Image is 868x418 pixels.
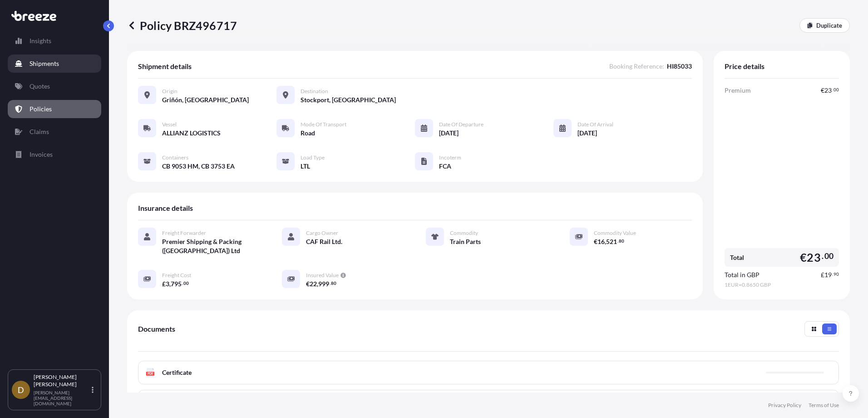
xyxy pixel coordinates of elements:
[301,88,328,95] span: Destination
[450,229,478,237] span: Commodity
[809,402,839,409] a: Terms of Use
[594,229,636,237] span: Commodity Value
[306,229,338,237] span: Cargo Owner
[301,121,346,128] span: Mode of Transport
[162,154,188,161] span: Containers
[183,282,189,285] span: 00
[318,281,329,287] span: 999
[34,390,90,406] p: [PERSON_NAME][EMAIL_ADDRESS][DOMAIN_NAME]
[577,129,597,138] span: [DATE]
[166,281,169,287] span: 3
[725,270,759,279] span: Total in GBP
[30,150,53,159] p: Invoices
[439,154,461,161] span: Incoterm
[768,402,801,409] a: Privacy Policy
[725,281,839,289] span: 1 EUR = 0.8650 GBP
[824,87,832,94] span: 23
[606,239,617,245] span: 521
[450,237,481,246] span: Train Parts
[138,390,839,413] a: PDFPolicy Full Terms and Conditions
[439,129,459,138] span: [DATE]
[301,154,325,161] span: Load Type
[306,272,339,279] span: Insured Value
[162,281,166,287] span: £
[162,95,249,104] span: Griñón, [GEOGRAPHIC_DATA]
[832,88,833,91] span: .
[30,127,49,136] p: Claims
[330,282,330,285] span: .
[822,254,824,259] span: .
[833,273,839,276] span: 90
[138,204,193,213] span: Insurance details
[310,281,317,287] span: 22
[331,282,336,285] span: 80
[609,62,664,71] span: Booking Reference :
[725,62,764,71] span: Price details
[317,281,318,287] span: ,
[605,239,606,245] span: ,
[182,282,183,285] span: .
[617,239,618,243] span: .
[832,273,833,276] span: .
[30,104,52,114] p: Policies
[8,100,101,118] a: Policies
[8,123,101,141] a: Claims
[301,129,315,138] span: Road
[824,254,833,259] span: 00
[824,272,832,278] span: 19
[306,237,342,246] span: CAF Rail Ltd.
[8,145,101,164] a: Invoices
[807,252,820,263] span: 23
[162,368,192,377] span: Certificate
[18,385,24,394] span: D
[439,121,483,128] span: Date of Departure
[439,162,451,171] span: FCA
[821,272,824,278] span: £
[30,82,50,91] p: Quotes
[725,86,751,95] span: Premium
[162,237,260,255] span: Premier Shipping & Packing ([GEOGRAPHIC_DATA]) Ltd
[301,95,396,104] span: Stockport, [GEOGRAPHIC_DATA]
[162,88,178,95] span: Origin
[8,77,101,95] a: Quotes
[162,272,191,279] span: Freight Cost
[821,87,824,94] span: €
[127,18,237,33] p: Policy BRZ496717
[171,281,182,287] span: 795
[597,239,605,245] span: 16
[577,121,613,128] span: Date of Arrival
[301,162,310,171] span: LTL
[162,129,221,138] span: ALLIANZ LOGISTICS
[730,253,744,262] span: Total
[138,62,192,71] span: Shipment details
[169,281,171,287] span: ,
[162,121,177,128] span: Vessel
[800,252,807,263] span: €
[162,229,206,237] span: Freight Forwarder
[138,324,175,333] span: Documents
[30,59,59,68] p: Shipments
[8,32,101,50] a: Insights
[306,281,310,287] span: €
[8,55,101,73] a: Shipments
[799,18,850,33] a: Duplicate
[667,62,692,71] span: HI85033
[162,162,235,171] span: CB 9053 HM, CB 3753 EA
[148,372,153,375] text: PDF
[34,373,90,388] p: [PERSON_NAME] [PERSON_NAME]
[619,239,624,243] span: 80
[30,36,51,45] p: Insights
[833,88,839,91] span: 00
[594,239,597,245] span: €
[816,21,842,30] p: Duplicate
